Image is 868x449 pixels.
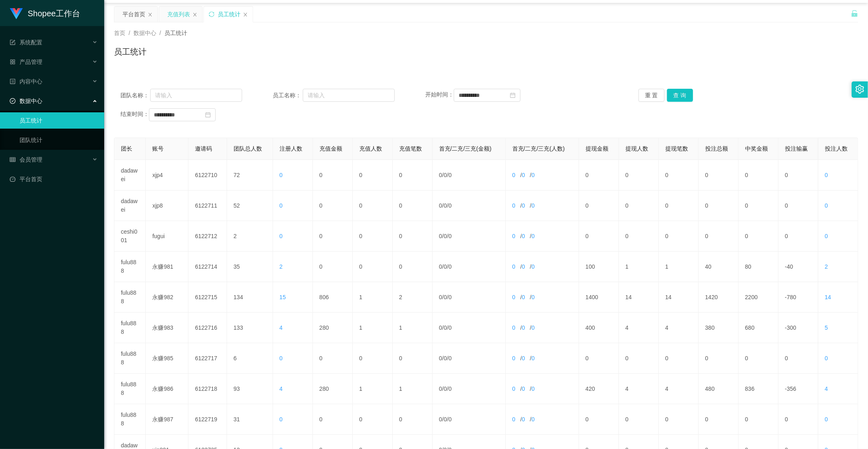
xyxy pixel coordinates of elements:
[433,313,506,343] td: / /
[522,202,525,209] span: 0
[20,112,98,129] a: 员工统计
[188,313,227,343] td: 6122716
[522,385,525,392] span: 0
[448,233,452,239] span: 0
[280,172,283,178] span: 0
[579,343,619,374] td: 0
[522,324,525,331] span: 0
[625,145,648,152] span: 提现人数
[439,385,442,392] span: 0
[10,171,98,187] a: 图标: dashboard平台首页
[10,39,15,45] i: 图标: form
[313,160,353,191] td: 0
[825,263,828,270] span: 2
[188,404,227,435] td: 6122719
[444,294,447,300] span: 0
[313,313,353,343] td: 280
[825,355,828,361] span: 0
[512,233,516,239] span: 0
[785,145,808,152] span: 投注输赢
[280,202,283,209] span: 0
[705,145,728,152] span: 投注总额
[10,157,15,162] i: 图标: table
[855,85,864,94] i: 图标: setting
[188,252,227,282] td: 6122714
[121,145,132,152] span: 团长
[10,79,15,84] i: 图标: profile
[825,324,828,331] span: 5
[638,89,665,102] button: 重 置
[146,313,188,343] td: 永赚983
[739,221,778,252] td: 0
[531,172,535,178] span: 0
[273,91,302,100] span: 员工名称：
[522,263,525,270] span: 0
[114,191,146,221] td: dadawei
[425,92,454,98] span: 开始时间：
[227,313,273,343] td: 133
[167,7,190,22] div: 充值列表
[227,374,273,404] td: 93
[659,282,699,313] td: 14
[778,374,818,404] td: -356
[619,313,659,343] td: 4
[280,294,286,300] span: 15
[739,252,778,282] td: 80
[579,313,619,343] td: 400
[448,416,452,423] span: 0
[619,252,659,282] td: 1
[699,252,739,282] td: 40
[120,91,150,100] span: 团队名称：
[433,221,506,252] td: / /
[506,343,579,374] td: / /
[114,313,146,343] td: fulu888
[506,252,579,282] td: / /
[313,282,353,313] td: 806
[114,160,146,191] td: dadawei
[739,343,778,374] td: 0
[28,0,80,26] h1: Shopee工作台
[699,160,739,191] td: 0
[439,172,442,178] span: 0
[512,416,516,423] span: 0
[20,132,98,148] a: 团队统计
[10,156,42,163] span: 会员管理
[506,374,579,404] td: / /
[439,263,442,270] span: 0
[448,263,452,270] span: 0
[209,11,214,17] i: 图标: sync
[851,10,858,17] i: 图标: unlock
[439,324,442,331] span: 0
[10,98,15,104] i: 图标: check-circle-o
[586,145,608,152] span: 提现金额
[188,282,227,313] td: 6122715
[188,191,227,221] td: 6122711
[659,313,699,343] td: 4
[619,282,659,313] td: 14
[444,385,447,392] span: 0
[699,282,739,313] td: 1420
[146,252,188,282] td: 永赚981
[825,233,828,239] span: 0
[146,282,188,313] td: 永赚982
[280,233,283,239] span: 0
[444,355,447,361] span: 0
[313,404,353,435] td: 0
[280,263,283,270] span: 2
[506,282,579,313] td: / /
[280,355,283,361] span: 0
[778,313,818,343] td: -300
[148,12,153,17] i: 图标: close
[188,160,227,191] td: 6122710
[150,89,242,102] input: 请输入
[522,294,525,300] span: 0
[393,252,433,282] td: 0
[512,202,516,209] span: 0
[227,282,273,313] td: 134
[393,404,433,435] td: 0
[579,191,619,221] td: 0
[512,294,516,300] span: 0
[280,416,283,423] span: 0
[659,404,699,435] td: 0
[825,385,828,392] span: 4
